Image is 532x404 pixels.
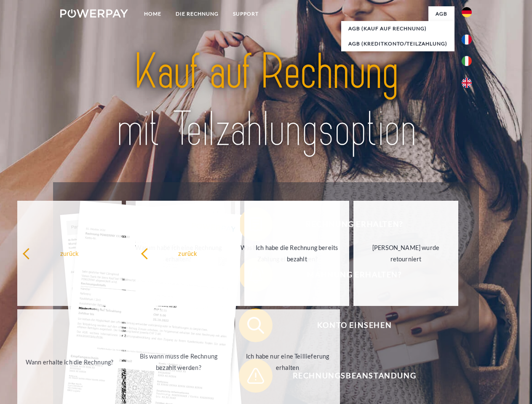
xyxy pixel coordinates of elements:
div: zurück [22,247,117,259]
a: AGB (Kreditkonto/Teilzahlung) [341,36,454,51]
div: Ich habe die Rechnung bereits bezahlt [249,242,344,265]
img: fr [462,35,472,45]
img: en [462,78,472,88]
span: Konto einsehen [251,308,457,342]
a: AGB (Kauf auf Rechnung) [341,21,454,36]
img: de [462,7,472,17]
img: title-powerpay_de.svg [80,40,452,161]
div: Wann erhalte ich die Rechnung? [22,356,117,367]
a: SUPPORT [226,6,266,21]
a: Home [137,6,168,21]
div: [PERSON_NAME] wurde retourniert [358,242,453,265]
img: it [462,56,472,66]
img: logo-powerpay-white.svg [60,9,128,18]
span: Rechnungsbeanstandung [251,359,457,393]
a: agb [428,6,454,21]
a: DIE RECHNUNG [168,6,226,21]
div: Bis wann muss die Rechnung bezahlt werden? [131,351,226,373]
div: zurück [141,247,235,259]
div: Ich habe nur eine Teillieferung erhalten [240,351,335,373]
